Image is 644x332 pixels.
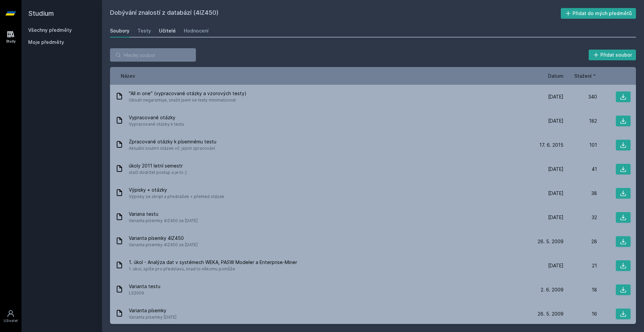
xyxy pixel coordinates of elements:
div: Testy [138,27,151,34]
span: Varianta písemky 4IZ450 [129,235,198,242]
span: Aktuální souhrn otázek vč. jejich zpracování [129,145,216,152]
button: Stažení [574,72,597,79]
span: "All in one" (vypracované otázky a vzorových testy) [129,90,247,97]
a: Soubory [110,24,129,38]
input: Hledej soubor [110,48,196,62]
a: Všechny předměty [28,27,72,33]
div: 32 [563,214,597,221]
div: Učitelé [159,27,176,34]
span: [DATE] [548,118,563,124]
span: Varianta písemky [129,307,176,314]
span: Moje předměty [28,39,64,46]
span: Obsah negarantuje, snažil jsem se texty minimalizovat [129,97,247,104]
div: Soubory [110,27,129,34]
span: Stažení [574,72,592,79]
div: 101 [563,142,597,148]
span: Výpisky + otázky [129,187,224,193]
span: 17. 6. 2015 [539,142,563,148]
button: Název [121,72,135,79]
div: 18 [563,286,597,293]
span: 1. úkol - Analýza dat v systémech WEKA, PASW Modeler a Enterprise-Miner [129,259,297,266]
span: úkoly 2011 letní semestr [129,162,187,169]
div: 28 [563,238,597,245]
div: Hodnocení [184,27,209,34]
button: Datum [548,72,563,79]
div: Uživatel [4,318,18,323]
button: Přidat do mých předmětů [561,8,636,19]
span: Zpracované otázky k písemnému testu [129,138,216,145]
a: Hodnocení [184,24,209,38]
div: 16 [563,311,597,317]
span: [DATE] [548,93,563,100]
span: 1. úkol, spíše pro představu, snad to někomu pomůže [129,266,297,272]
a: Testy [138,24,151,38]
div: 182 [563,118,597,124]
span: stačí dodržet postup a je to ;) [129,169,187,176]
a: Učitelé [159,24,176,38]
span: 2. 6. 2009 [541,286,563,293]
span: Variana testu [129,211,198,217]
span: 26. 5. 2009 [538,238,563,245]
div: 21 [563,262,597,269]
span: Varianta písemky [DATE] [129,314,176,321]
div: 41 [563,166,597,173]
h2: Dobývání znalostí z databází (4IZ450) [110,8,561,19]
span: Vypracované otázky k testu [129,121,184,128]
div: Study [6,39,16,44]
span: Varianta písemky 4IZ450 ze [DATE] [129,217,198,224]
a: Uživatel [1,306,20,327]
span: LS2009 [129,290,160,296]
div: 38 [563,190,597,197]
span: Výpisky ze skript a přednášek + přehled otázek [129,193,224,200]
span: [DATE] [548,262,563,269]
span: [DATE] [548,214,563,221]
span: Varianta testu [129,283,160,290]
span: Vypracované otázky [129,114,184,121]
a: Study [1,27,20,47]
span: 26. 5. 2009 [538,311,563,317]
span: Varianta písemky 4IZ450 ze [DATE] [129,242,198,248]
span: [DATE] [548,190,563,197]
button: Přidat soubor [589,50,636,60]
span: [DATE] [548,166,563,173]
div: 340 [563,93,597,100]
